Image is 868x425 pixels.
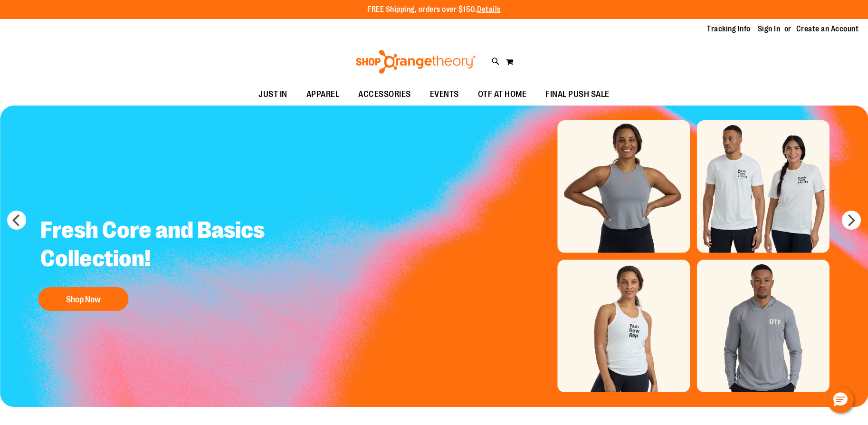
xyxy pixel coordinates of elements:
[297,84,349,106] a: APPAREL
[536,84,619,106] a: FINAL PUSH SALE
[358,84,411,105] span: ACCESSORIES
[7,211,26,230] button: prev
[33,209,286,282] h2: Fresh Core and Basics Collection!
[477,5,501,14] a: Details
[420,84,468,106] a: EVENTS
[478,84,527,105] span: OTF AT HOME
[796,24,859,34] a: Create an Account
[707,24,751,34] a: Tracking Info
[249,84,297,106] a: JUST IN
[354,50,477,74] img: Shop Orangetheory
[367,4,501,15] p: FREE Shipping, orders over $150.
[33,209,286,316] a: Fresh Core and Basics Collection! Shop Now
[468,84,536,106] a: OTF AT HOME
[827,386,854,413] button: Hello, have a question? Let’s chat.
[545,84,610,105] span: FINAL PUSH SALE
[349,84,420,106] a: ACCESSORIES
[758,24,781,34] a: Sign In
[38,287,128,311] button: Shop Now
[430,84,459,105] span: EVENTS
[258,84,287,105] span: JUST IN
[842,211,861,230] button: next
[306,84,340,105] span: APPAREL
